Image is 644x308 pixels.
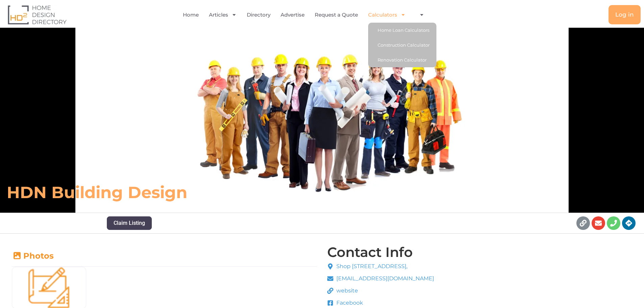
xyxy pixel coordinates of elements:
button: Claim Listing [107,216,152,230]
span: [EMAIL_ADDRESS][DOMAIN_NAME] [335,275,434,283]
a: Home [183,7,199,23]
a: Articles [209,7,237,23]
a: Home Loan Calculators [368,23,436,38]
span: Shop [STREET_ADDRESS], [335,262,407,270]
a: Directory [247,7,270,23]
a: Construction Calculator [368,38,436,52]
a: Advertise [281,7,305,23]
nav: Menu [131,7,481,23]
span: Log in [615,12,634,18]
ul: Calculators [368,23,436,67]
a: Request a Quote [315,7,358,23]
h4: Contact Info [327,245,413,259]
span: Facebook [335,299,363,307]
a: Photos [12,251,54,261]
a: Calculators [368,7,406,23]
a: Renovation Calculator [368,52,436,67]
a: [EMAIL_ADDRESS][DOMAIN_NAME] [327,275,434,283]
span: website [335,287,358,295]
a: Log in [609,5,641,24]
a: website [327,287,434,295]
h6: HDN Building Design [7,182,448,203]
